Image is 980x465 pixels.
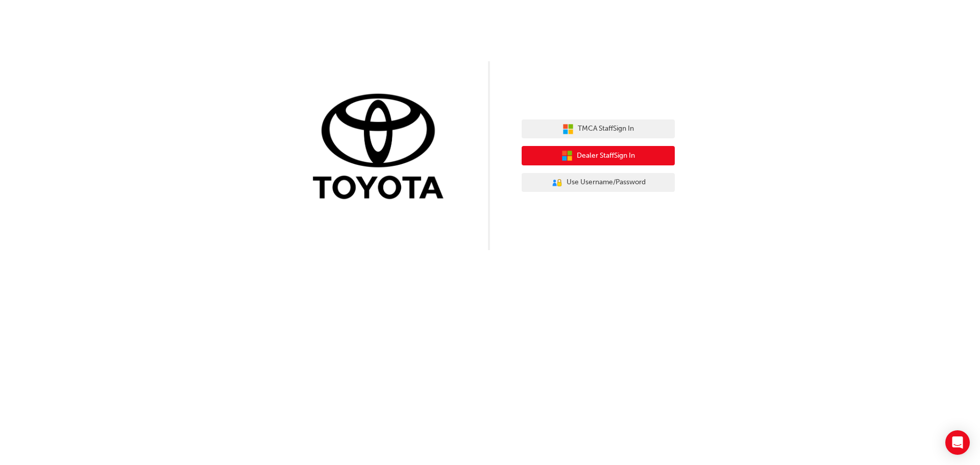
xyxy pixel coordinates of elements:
[305,91,458,204] img: Trak
[522,173,675,192] button: Use Username/Password
[578,123,634,135] span: TMCA Staff Sign In
[522,119,675,139] button: TMCA StaffSign In
[577,150,635,162] span: Dealer Staff Sign In
[945,430,970,455] div: Open Intercom Messenger
[567,177,646,188] span: Use Username/Password
[522,146,675,165] button: Dealer StaffSign In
